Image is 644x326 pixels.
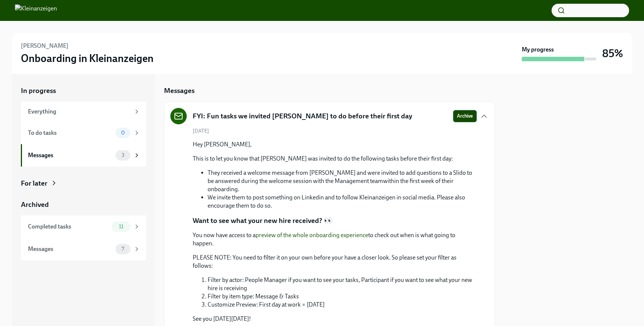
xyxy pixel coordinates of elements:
[193,140,477,149] p: Hey [PERSON_NAME],
[457,112,473,120] span: Archive
[21,86,146,96] a: In progress
[193,254,477,270] p: PLEASE NOTE: You need to filter it on your own before your have a closer look. So please set your...
[28,245,113,253] div: Messages
[453,110,477,122] button: Archive
[114,224,128,229] span: 11
[28,108,130,116] div: Everything
[208,169,477,193] li: They received a welcome message from [PERSON_NAME] and were invited to add questions to a Slido t...
[21,200,146,209] a: Archived
[117,152,129,158] span: 3
[117,130,129,136] span: 0
[193,127,209,134] span: [DATE]
[117,246,129,252] span: 7
[193,216,333,226] p: Want to see what your new hire received? 👀
[164,86,195,96] h5: Messages
[193,155,477,163] p: This is to let you know that [PERSON_NAME] was invited to do the following tasks before their fir...
[21,52,154,65] h3: Onboarding in Kleinanzeigen
[21,178,47,188] div: For later
[15,4,57,16] img: Kleinanzeigen
[21,102,146,122] a: Everything
[522,46,554,54] strong: My progress
[28,223,109,231] div: Completed tasks
[208,276,477,292] li: Filter by actor: People Manager if you want to see your tasks, Participant if you want to see wha...
[21,122,146,144] a: To do tasks0
[602,47,623,60] h3: 85%
[21,42,69,50] h6: [PERSON_NAME]
[21,238,146,260] a: Messages7
[208,301,477,309] li: Customize Preview: First day at work = [DATE]
[21,144,146,167] a: Messages3
[28,129,113,137] div: To do tasks
[193,111,412,121] h5: FYI: Fun tasks we invited [PERSON_NAME] to do before their first day
[193,315,251,323] p: See you [DATE][DATE]!
[208,292,477,301] li: Filter by item type: Message & Tasks
[208,193,477,210] li: We invite them to post something on Linkedin and to follow Kleinanzeigen in social media. Please ...
[193,231,477,248] p: You now have access to a to check out when is what going to happen.
[21,178,146,188] a: For later
[256,232,368,239] a: preview of the whole onboarding experience
[21,215,146,238] a: Completed tasks11
[28,151,113,159] div: Messages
